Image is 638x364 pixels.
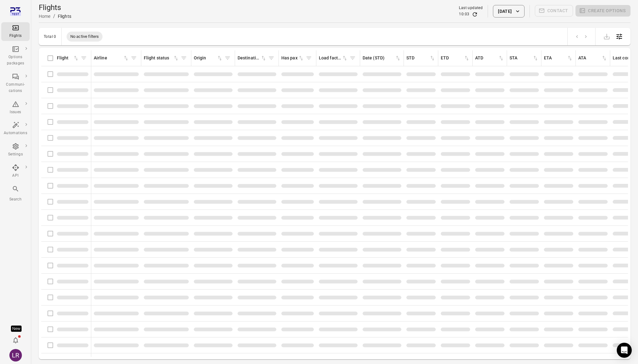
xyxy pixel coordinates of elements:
div: Sort by flight status in ascending order [144,55,179,62]
div: Open Intercom Messenger [617,343,632,358]
nav: pagination navigation [573,33,590,41]
button: Laufey Rut [7,346,24,364]
span: No active filters [67,33,103,40]
div: API [4,173,27,179]
span: Filter by origin [223,53,232,63]
span: Filter by flight [79,53,88,63]
span: Filter by load factor [348,53,357,63]
div: Sort by has pax in ascending order [281,55,304,62]
div: Sort by load factor in ascending order [319,55,348,62]
h1: Flights [39,3,71,13]
div: Sort by flight in ascending order [57,55,79,62]
span: Filter by flight status [179,53,188,63]
button: Refresh data [472,11,478,18]
div: Total 0 [44,34,56,39]
div: Search [4,196,27,203]
nav: Breadcrumbs [39,13,71,20]
div: Sort by ETD in ascending order [441,55,470,62]
a: API [1,162,30,181]
div: 10:03 [459,11,469,18]
span: Please make a selection to create an option package [575,5,630,18]
span: Filter by airline [129,53,138,63]
div: Sort by airline in ascending order [94,55,129,62]
a: Settings [1,141,30,159]
div: LR [9,349,22,361]
div: Sort by ETA in ascending order [544,55,573,62]
a: Options packages [1,43,30,68]
div: Sort by ATA in ascending order [578,55,607,62]
button: [DATE] [493,5,524,18]
a: Home [39,14,51,19]
div: Sort by ATD in ascending order [475,55,504,62]
div: Last updated [459,5,483,11]
li: / [53,13,55,20]
div: Communi-cations [4,82,27,94]
button: Open table configuration [613,30,625,43]
span: Filter by destination [267,53,276,63]
a: Automations [1,119,30,138]
div: Sort by STD in ascending order [406,55,435,62]
div: Flights [58,13,71,19]
div: Tooltip anchor [11,326,22,332]
div: Issues [4,109,27,115]
div: Flights [4,33,27,39]
span: Please make a selection to create communications [535,5,573,18]
div: Sort by destination in ascending order [238,55,267,62]
div: Automations [4,130,27,136]
span: Please make a selection to export [600,33,613,39]
button: Search [1,183,30,204]
div: Sort by origin in ascending order [194,55,223,62]
a: Issues [1,99,30,117]
span: Filter by has pax [304,53,314,63]
div: Sort by date (STD) in ascending order [363,55,401,62]
a: Flights [1,22,30,41]
a: Communi-cations [1,71,30,96]
div: Sort by STA in ascending order [510,55,539,62]
div: Settings [4,151,27,158]
button: Notifications [9,334,22,346]
div: Options packages [4,54,27,67]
